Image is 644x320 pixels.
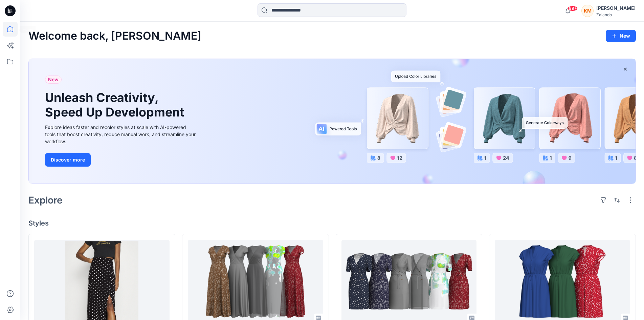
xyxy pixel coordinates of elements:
h1: Unleash Creativity, Speed Up Development [45,90,187,120]
span: New [48,76,59,84]
h2: Welcome back, [PERSON_NAME] [28,30,201,42]
div: Zalando [596,12,636,17]
a: Discover more [45,153,197,167]
div: KM [581,5,594,17]
div: Explore ideas faster and recolor styles at scale with AI-powered tools that boost creativity, red... [45,124,197,145]
div: [PERSON_NAME] [596,4,636,12]
button: New [606,30,636,42]
button: Discover more [45,153,91,167]
span: 99+ [568,6,578,11]
h2: Explore [28,195,63,206]
h4: Styles [28,219,636,227]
